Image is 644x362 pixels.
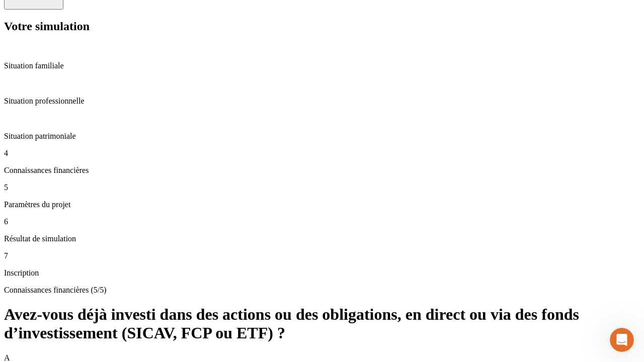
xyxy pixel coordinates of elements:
[4,61,640,70] p: Situation familiale
[4,20,640,33] h2: Votre simulation
[4,305,640,342] h1: Avez-vous déjà investi dans des actions ou des obligations, en direct ou via des fonds d’investis...
[4,234,640,243] p: Résultat de simulation
[4,166,640,175] p: Connaissances financières
[4,251,640,260] p: 7
[4,200,640,209] p: Paramètres du projet
[4,132,640,141] p: Situation patrimoniale
[4,286,640,295] p: Connaissances financières (5/5)
[4,97,640,106] p: Situation professionnelle
[4,149,640,158] p: 4
[4,268,640,278] p: Inscription
[4,217,640,226] p: 6
[610,328,634,352] iframe: Intercom live chat
[4,183,640,192] p: 5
